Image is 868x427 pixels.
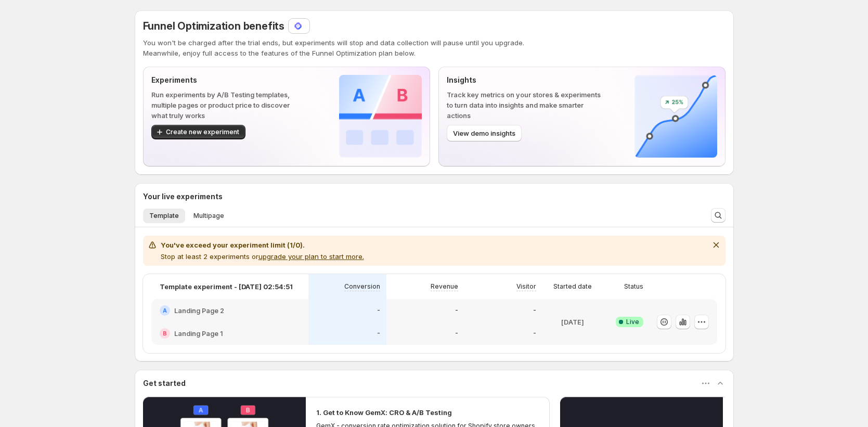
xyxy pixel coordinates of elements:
p: Stop at least 2 experiments or [161,251,364,262]
p: [DATE] [561,317,584,327]
p: Meanwhile, enjoy full access to the features of the Funnel Optimization plan below. [143,48,726,58]
h2: B [163,330,167,337]
p: - [455,329,458,338]
span: Multipage [193,212,224,220]
span: View demo insights [453,128,515,138]
button: upgrade your plan to start more. [258,252,364,261]
button: Create new experiment [151,125,245,139]
p: Insights [447,75,601,85]
p: Started date [553,282,592,291]
p: - [377,329,380,338]
h2: A [163,307,167,314]
p: Conversion [344,282,380,291]
h2: Landing Page 2 [174,305,224,316]
span: Live [626,318,639,326]
p: Revenue [431,282,458,291]
h3: Your live experiments [143,191,223,202]
p: Visitor [516,282,536,291]
p: Track key metrics on your stores & experiments to turn data into insights and make smarter actions [447,89,601,121]
span: Create new experiment [166,128,239,136]
p: - [533,306,536,315]
h3: Get started [143,378,186,389]
h2: 1. Get to Know GemX: CRO & A/B Testing [316,407,452,418]
p: - [533,329,536,338]
img: Insights [634,75,717,158]
p: You won't be charged after the trial ends, but experiments will stop and data collection will pau... [143,37,726,48]
span: Template [149,212,179,220]
p: - [455,306,458,315]
button: Dismiss notification [709,238,723,252]
button: Search and filter results [711,208,726,223]
p: Status [624,282,643,291]
p: Template experiment - [DATE] 02:54:51 [160,281,293,292]
p: Run experiments by A/B Testing templates, multiple pages or product price to discover what truly ... [151,89,306,121]
button: View demo insights [447,125,522,141]
img: Experiments [339,75,422,158]
h2: Landing Page 1 [174,328,223,339]
p: - [377,306,380,315]
p: Experiments [151,75,306,85]
span: Funnel Optimization benefits [143,20,284,32]
h2: You've exceed your experiment limit (1/0). [161,240,364,250]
